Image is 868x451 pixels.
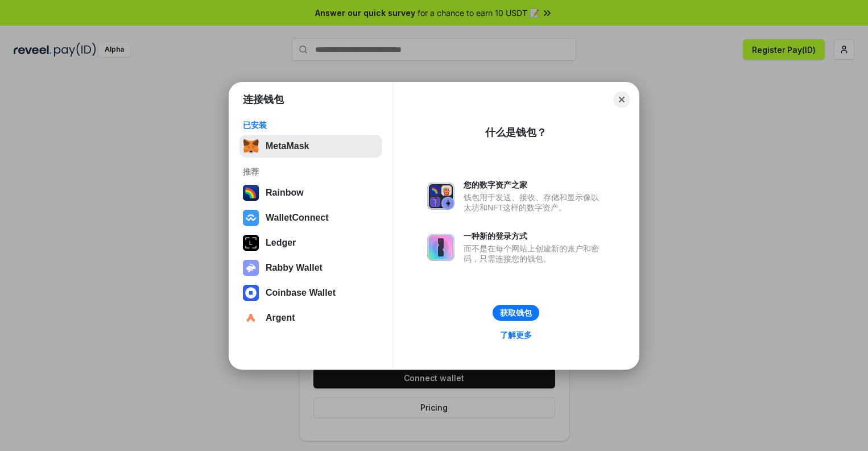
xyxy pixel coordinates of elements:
img: svg+xml,%3Csvg%20xmlns%3D%22http%3A%2F%2Fwww.w3.org%2F2000%2Fsvg%22%20width%3D%2228%22%20height%3... [243,235,259,251]
img: svg+xml,%3Csvg%20xmlns%3D%22http%3A%2F%2Fwww.w3.org%2F2000%2Fsvg%22%20fill%3D%22none%22%20viewBox... [427,183,454,210]
div: Ledger [266,238,296,248]
div: WalletConnect [266,213,329,223]
img: svg+xml,%3Csvg%20xmlns%3D%22http%3A%2F%2Fwww.w3.org%2F2000%2Fsvg%22%20fill%3D%22none%22%20viewBox... [427,234,454,261]
img: svg+xml,%3Csvg%20width%3D%2228%22%20height%3D%2228%22%20viewBox%3D%220%200%2028%2028%22%20fill%3D... [243,210,259,226]
div: 而不是在每个网站上创建新的账户和密码，只需连接您的钱包。 [464,243,605,264]
img: svg+xml,%3Csvg%20width%3D%2228%22%20height%3D%2228%22%20viewBox%3D%220%200%2028%2028%22%20fill%3D... [243,285,259,301]
div: MetaMask [266,141,309,151]
button: MetaMask [239,135,382,158]
div: 了解更多 [500,330,532,340]
div: Rabby Wallet [266,263,323,273]
div: 钱包用于发送、接收、存储和显示像以太坊和NFT这样的数字资产。 [464,192,605,213]
img: svg+xml,%3Csvg%20fill%3D%22none%22%20height%3D%2233%22%20viewBox%3D%220%200%2035%2033%22%20width%... [243,138,259,154]
div: 一种新的登录方式 [464,231,605,241]
div: Argent [266,313,295,323]
button: 获取钱包 [493,305,539,321]
button: Rabby Wallet [239,256,382,279]
button: Rainbow [239,181,382,204]
h1: 连接钱包 [243,93,284,106]
div: 已安装 [243,120,379,130]
button: Close [614,92,630,107]
img: svg+xml,%3Csvg%20width%3D%2228%22%20height%3D%2228%22%20viewBox%3D%220%200%2028%2028%22%20fill%3D... [243,310,259,326]
button: Argent [239,307,382,329]
div: 推荐 [243,167,379,177]
a: 了解更多 [493,328,539,342]
img: svg+xml,%3Csvg%20xmlns%3D%22http%3A%2F%2Fwww.w3.org%2F2000%2Fsvg%22%20fill%3D%22none%22%20viewBox... [243,260,259,276]
button: WalletConnect [239,206,382,229]
div: 什么是钱包？ [485,126,547,139]
img: svg+xml,%3Csvg%20width%3D%22120%22%20height%3D%22120%22%20viewBox%3D%220%200%20120%20120%22%20fil... [243,185,259,201]
div: 您的数字资产之家 [464,180,605,190]
div: 获取钱包 [500,308,532,318]
button: Coinbase Wallet [239,282,382,304]
div: Coinbase Wallet [266,288,336,298]
button: Ledger [239,231,382,254]
div: Rainbow [266,188,304,198]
